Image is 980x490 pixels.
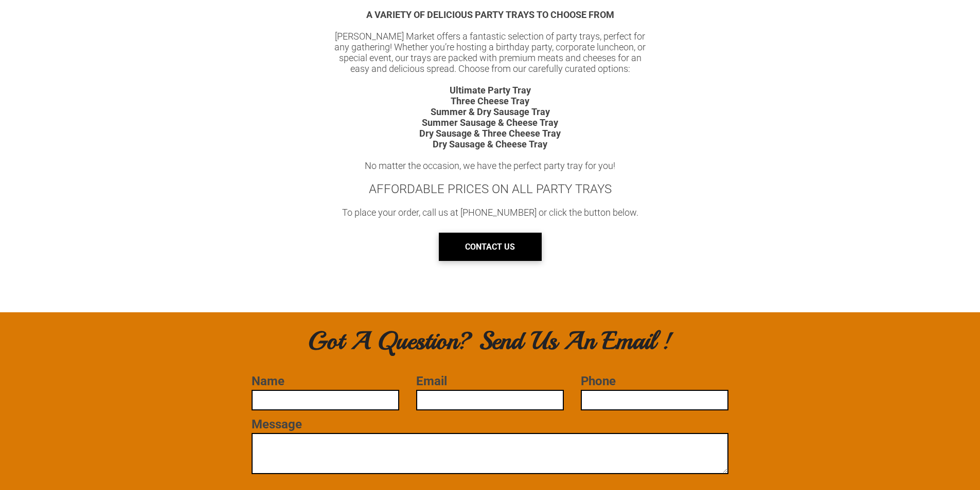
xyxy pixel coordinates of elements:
[252,417,728,431] label: Message
[252,374,399,388] label: Name
[451,96,529,106] b: Three Cheese Tray
[331,207,649,218] div: To place your order, call us at [PHONE_NUMBER] or click the button below.
[416,374,563,388] label: Email
[439,233,542,261] a: CONTACT US
[431,106,550,117] b: Summer & Dry Sausage Tray
[450,85,531,96] b: Ultimate Party Tray
[433,139,547,149] b: Dry Sausage & Cheese Tray
[422,117,558,128] b: Summer Sausage & Cheese Tray
[465,234,515,260] span: CONTACT US
[331,31,649,74] div: [PERSON_NAME] Market offers a fantastic selection of party trays, perfect for any gathering! Whet...
[331,160,649,171] div: No matter the occasion, we have the perfect party tray for you!
[581,374,728,388] label: Phone
[419,128,561,139] b: Dry Sausage & Three Cheese Tray
[369,182,612,196] span: AFFORDABLE PRICES ON ALL PARTY TRAYS
[366,9,614,20] b: A VARIETY OF DELICIOUS PARTY TRAYS TO CHOOSE FROM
